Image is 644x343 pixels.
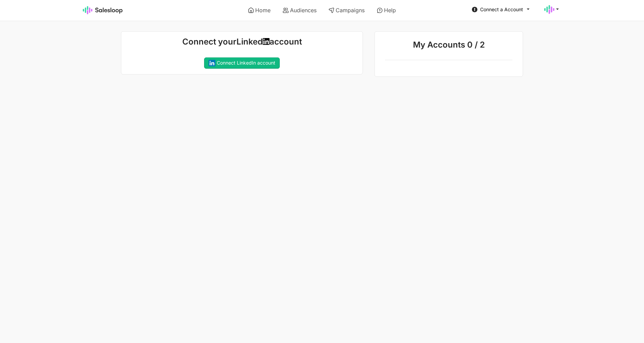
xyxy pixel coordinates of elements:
a: Connect LinkedIn account [204,57,280,69]
a: Campaigns [324,4,369,16]
a: Help [372,4,401,16]
a: Home [243,4,275,16]
span: Connect a Account [480,6,523,12]
img: linkedin-square-logo.svg [209,60,215,67]
a: Connect a Account [470,4,525,15]
h1: Connect your account [127,37,357,47]
p: My Accounts 0 / 2 [385,40,512,52]
img: Salesloop [83,6,123,14]
a: Audiences [278,4,321,16]
strong: Linked [236,37,263,47]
